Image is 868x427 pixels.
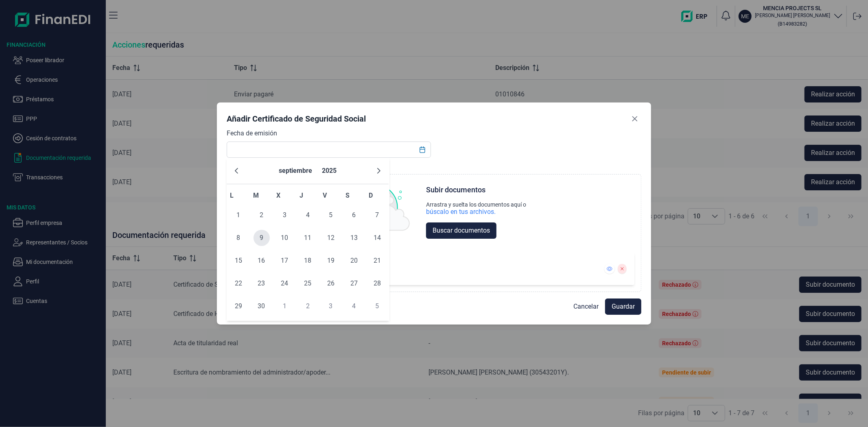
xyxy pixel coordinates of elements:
td: 02/09/2025 [250,204,273,227]
span: 21 [369,253,385,269]
span: 4 [300,207,316,223]
td: 07/09/2025 [365,204,389,227]
td: 23/09/2025 [250,272,273,295]
label: Fecha de emisión [227,129,277,138]
td: 04/09/2025 [296,204,319,227]
td: 01/09/2025 [227,204,250,227]
span: 19 [323,253,339,269]
td: 10/09/2025 [273,227,296,249]
button: Close [628,112,641,125]
span: J [300,192,303,199]
td: 15/09/2025 [227,249,250,272]
td: 03/09/2025 [273,204,296,227]
td: 06/09/2025 [343,204,366,227]
span: 8 [230,230,247,246]
td: 09/09/2025 [250,227,273,249]
span: Buscar documentos [433,226,490,235]
td: 20/09/2025 [343,249,366,272]
span: 15 [230,253,247,269]
td: 27/09/2025 [343,272,366,295]
td: 30/09/2025 [250,295,273,318]
td: 16/09/2025 [250,249,273,272]
td: 03/10/2025 [319,295,343,318]
span: 13 [346,230,362,246]
span: 1 [276,298,293,314]
button: Cancelar [567,298,605,315]
span: 22 [230,275,247,292]
span: 10 [276,230,293,246]
span: 14 [369,230,385,246]
td: 05/09/2025 [319,204,343,227]
span: 3 [276,207,293,223]
span: 6 [346,207,362,223]
td: 28/09/2025 [365,272,389,295]
td: 25/09/2025 [296,272,319,295]
span: 2 [254,207,270,223]
span: Guardar [612,302,635,312]
span: D [369,192,373,199]
span: 30 [254,298,270,314]
span: L [230,192,234,199]
span: 16 [254,253,270,269]
td: 02/10/2025 [296,295,319,318]
span: 9 [254,230,270,246]
div: Añadir Certificado de Seguridad Social [227,113,366,124]
span: 26 [323,275,339,292]
div: Subir documentos [426,185,485,195]
span: 12 [323,230,339,246]
button: Choose Year [319,161,340,181]
span: 27 [346,275,362,292]
td: 04/10/2025 [343,295,366,318]
span: V [323,192,327,199]
span: 17 [276,253,293,269]
div: Choose Date [227,158,389,321]
div: búscalo en tus archivos. [426,208,526,216]
td: 11/09/2025 [296,227,319,249]
td: 13/09/2025 [343,227,366,249]
td: 24/09/2025 [273,272,296,295]
button: Guardar [605,298,641,315]
td: 08/09/2025 [227,227,250,249]
td: 18/09/2025 [296,249,319,272]
span: 5 [369,298,385,314]
span: 2 [300,298,316,314]
span: 3 [323,298,339,314]
span: X [276,192,280,199]
td: 26/09/2025 [319,272,343,295]
span: 1 [230,207,247,223]
td: 14/09/2025 [365,227,389,249]
td: 21/09/2025 [365,249,389,272]
span: 18 [300,253,316,269]
td: 05/10/2025 [365,295,389,318]
div: búscalo en tus archivos. [426,208,496,216]
span: 7 [369,207,385,223]
button: Buscar documentos [426,222,496,239]
td: 19/09/2025 [319,249,343,272]
button: Next Month [372,164,385,177]
span: 29 [230,298,247,314]
span: 4 [346,298,362,314]
span: 20 [346,253,362,269]
button: Previous Month [230,164,243,177]
span: 28 [369,275,385,292]
span: 24 [276,275,293,292]
span: M [253,192,259,199]
span: 11 [300,230,316,246]
span: 5 [323,207,339,223]
td: 17/09/2025 [273,249,296,272]
span: S [346,192,350,199]
button: Choose Month [275,161,315,181]
td: 12/09/2025 [319,227,343,249]
td: 22/09/2025 [227,272,250,295]
td: 29/09/2025 [227,295,250,318]
td: 01/10/2025 [273,295,296,318]
span: Cancelar [573,302,599,312]
span: 25 [300,275,316,292]
div: Arrastra y suelta los documentos aquí o [426,201,526,208]
span: 23 [254,275,270,292]
button: Choose Date [415,142,430,157]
